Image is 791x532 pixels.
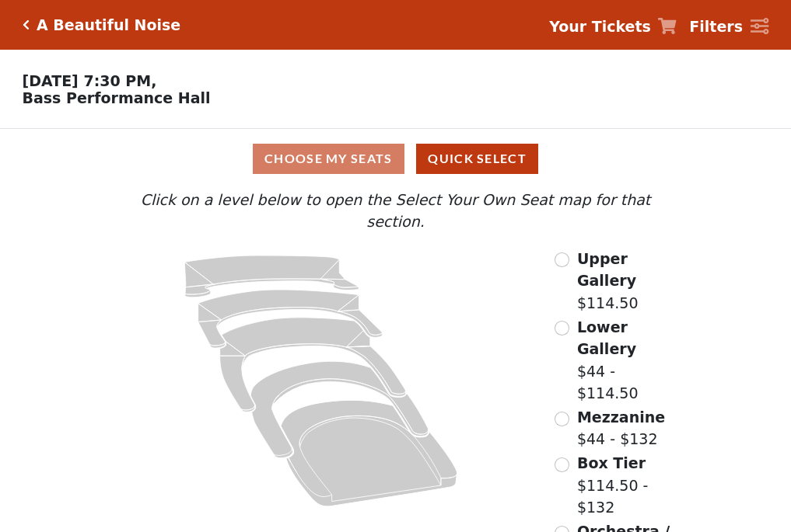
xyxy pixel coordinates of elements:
a: Your Tickets [549,16,677,38]
span: Upper Gallery [577,250,636,290]
strong: Your Tickets [549,18,651,35]
a: Click here to go back to filters [23,19,30,30]
label: $114.50 - $132 [577,452,681,519]
label: $44 - $114.50 [577,316,681,405]
span: Lower Gallery [577,318,636,358]
path: Orchestra / Parterre Circle - Seats Available: 14 [282,400,458,506]
h5: A Beautiful Noise [37,16,180,34]
path: Lower Gallery - Seats Available: 38 [198,290,383,348]
strong: Filters [689,18,743,35]
label: $114.50 [577,248,681,315]
button: Quick Select [416,144,538,174]
span: Box Tier [577,454,646,471]
p: Click on a level below to open the Select Your Own Seat map for that section. [110,189,681,233]
span: Mezzanine [577,409,665,426]
path: Upper Gallery - Seats Available: 286 [185,256,359,297]
label: $44 - $132 [577,406,665,450]
a: Filters [689,16,768,38]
